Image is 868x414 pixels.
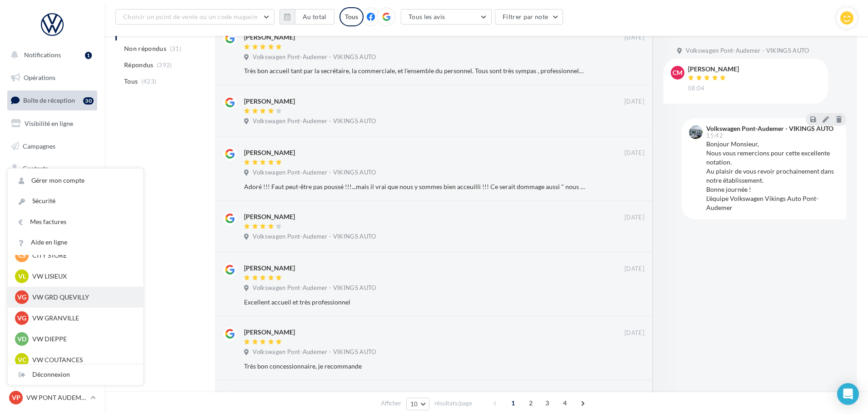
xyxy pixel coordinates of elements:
span: Volkswagen Pont-Audemer - VIKINGS AUTO [253,284,376,292]
span: VC [18,355,26,364]
div: [PERSON_NAME] [688,66,739,72]
a: PLV et print personnalisable [5,227,99,254]
span: Campagnes [23,142,55,150]
span: Notifications [24,51,61,59]
span: VP [12,393,20,402]
p: CITY STORE [32,251,132,260]
span: Volkswagen Pont-Audemer - VIKINGS AUTO [253,233,376,241]
div: 30 [83,97,94,105]
div: Déconnexion [8,364,143,385]
span: 3 [540,396,554,410]
span: 1 [506,396,520,410]
span: Contacts [23,165,48,172]
span: Volkswagen Pont-Audemer - VIKINGS AUTO [253,53,376,61]
span: VL [18,272,26,281]
span: [DATE] [624,34,644,42]
a: Gérer mon compte [8,170,143,191]
span: Volkswagen Pont-Audemer - VIKINGS AUTO [253,117,376,125]
span: [DATE] [624,329,644,337]
div: [PERSON_NAME] [244,148,295,157]
div: Adoré !!! Faut peut-être pas poussé !!!...mais il vrai que nous y sommes bien acceuilli !!! Ce se... [244,182,585,191]
div: [PERSON_NAME] [244,97,295,106]
div: [PERSON_NAME] [244,264,295,273]
p: VW DIEPPE [32,334,132,344]
span: Tous [124,77,138,86]
span: 08:04 [688,85,705,93]
a: Médiathèque [5,182,99,201]
span: VG [17,314,26,323]
a: Mes factures [8,212,143,232]
span: (392) [157,61,172,69]
a: VP VW PONT AUDEMER [7,389,97,406]
span: 2 [524,396,538,410]
span: Tous les avis [409,13,445,20]
div: Tous [339,7,364,26]
div: Excellent accueil et très professionnel [244,298,585,307]
span: Visibilité en ligne [25,120,73,127]
div: Bonjour Monsieur, Nous vous remercions pour cette excellente notation. Au plaisir de vous revoir ... [706,140,839,212]
span: (423) [141,78,157,85]
button: Choisir un point de vente ou un code magasin [115,9,274,25]
span: Volkswagen Pont-Audemer - VIKINGS AUTO [253,348,376,356]
div: Open Intercom Messenger [837,383,859,405]
div: [PERSON_NAME] [244,212,295,221]
a: Opérations [5,68,99,87]
p: VW COUTANCES [32,355,132,364]
span: VG [17,293,26,302]
span: VD [17,334,26,344]
span: [DATE] [624,98,644,106]
span: Opérations [24,74,55,81]
button: Au total [295,9,334,25]
a: Aide en ligne [8,232,143,253]
button: Au total [279,9,334,25]
span: 15:42 [706,133,723,139]
button: Tous les avis [401,9,492,25]
span: CM [673,68,683,77]
span: résultats/page [434,399,472,408]
span: Volkswagen Pont-Audemer - VIKINGS AUTO [686,47,809,55]
a: Campagnes DataOnDemand [5,257,99,284]
span: [DATE] [624,149,644,157]
span: [DATE] [624,214,644,222]
span: Afficher [381,399,401,408]
button: Filtrer par note [495,9,564,25]
span: Répondus [124,60,154,70]
p: VW LISIEUX [32,272,132,281]
a: Campagnes [5,137,99,156]
span: (31) [170,45,181,52]
span: Boîte de réception [23,96,75,104]
div: Volkswagen Pont-Audemer - VIKINGS AUTO [706,125,833,132]
p: VW GRANVILLE [32,314,132,323]
p: VW PONT AUDEMER [26,393,87,402]
span: [DATE] [624,265,644,273]
a: Calendrier [5,205,99,224]
span: Volkswagen Pont-Audemer - VIKINGS AUTO [253,169,376,177]
div: Très bon concessionnaire, je recommande [244,362,585,371]
span: Choisir un point de vente ou un code magasin [123,13,258,20]
span: Non répondus [124,44,166,53]
div: 1 [85,52,92,59]
a: Sécurité [8,191,143,211]
div: [PERSON_NAME] [244,33,295,42]
span: 4 [558,396,572,410]
span: 10 [410,400,418,408]
a: Contacts [5,159,99,178]
div: Très bon accueil tant par la secrétaire, la commerciale, et l'ensemble du personnel. Tous sont tr... [244,66,585,75]
button: Notifications 1 [5,45,95,65]
a: Boîte de réception30 [5,90,99,110]
button: 10 [406,398,429,410]
p: VW GRD QUEVILLY [32,293,132,302]
a: Visibilité en ligne [5,114,99,133]
div: [PERSON_NAME] [244,328,295,337]
span: CS [18,251,26,260]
